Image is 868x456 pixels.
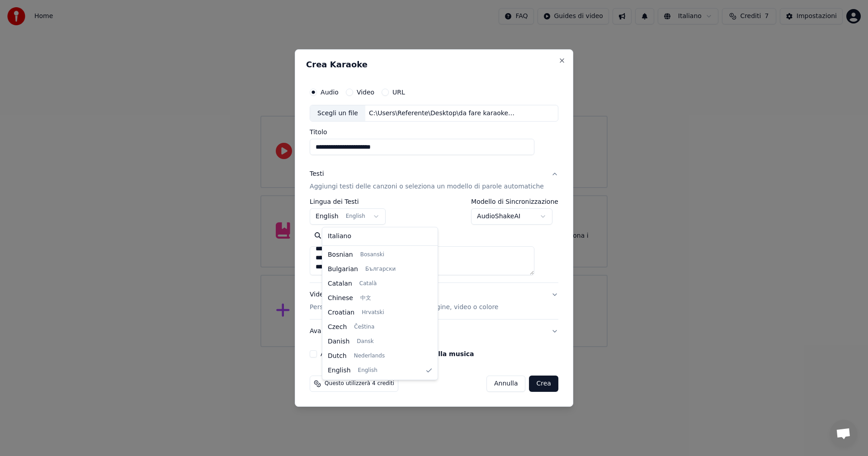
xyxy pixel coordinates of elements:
span: Čeština [354,324,374,331]
span: Croatian [328,308,354,317]
span: Italiano [328,232,351,241]
span: 中文 [360,295,371,302]
span: Bosnian [328,250,353,259]
span: Czech [328,323,347,332]
span: Danish [328,337,349,346]
span: English [328,366,351,375]
span: Dutch [328,352,347,361]
span: Hrvatski [362,309,384,316]
span: Català [359,280,377,287]
span: Bulgarian [328,265,358,274]
span: Chinese [328,294,353,303]
span: Dansk [357,338,373,345]
span: Catalan [328,279,352,288]
span: English [358,367,377,374]
span: Български [365,266,396,273]
span: Nederlands [354,353,385,360]
span: Bosanski [360,251,384,259]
